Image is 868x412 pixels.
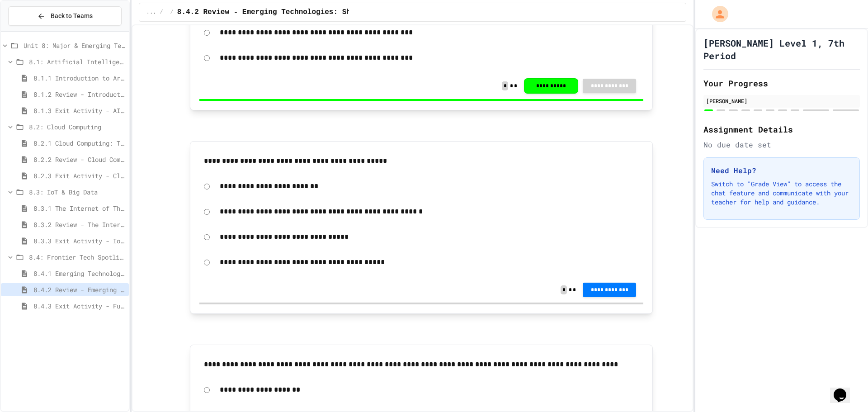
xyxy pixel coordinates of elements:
span: 8.1.1 Introduction to Artificial Intelligence [33,73,125,83]
span: 8.2: Cloud Computing [29,122,125,132]
span: 8.3.2 Review - The Internet of Things and Big Data [33,220,125,229]
span: 8.3.1 The Internet of Things and Big Data: Our Connected Digital World [33,204,125,213]
span: / [170,9,174,16]
span: 8.1: Artificial Intelligence Basics [29,57,125,66]
span: 8.4.2 Review - Emerging Technologies: Shaping Our Digital Future [33,285,125,294]
span: 8.3: IoT & Big Data [29,187,125,197]
span: Unit 8: Major & Emerging Technologies [24,41,125,50]
span: 8.4: Frontier Tech Spotlight [29,252,125,262]
span: / [160,9,163,16]
button: Back to Teams [8,6,122,26]
span: 8.2.1 Cloud Computing: Transforming the Digital World [33,138,125,148]
span: 8.4.2 Review - Emerging Technologies: Shaping Our Digital Future [177,7,455,18]
h1: [PERSON_NAME] Level 1, 7th Period [703,37,860,62]
p: Switch to "Grade View" to access the chat feature and communicate with your teacher for help and ... [711,180,852,207]
div: [PERSON_NAME] [706,97,857,105]
span: 8.1.3 Exit Activity - AI Detective [33,106,125,115]
span: 8.3.3 Exit Activity - IoT Data Detective Challenge [33,236,125,246]
span: 8.4.1 Emerging Technologies: Shaping Our Digital Future [33,269,125,278]
span: 8.1.2 Review - Introduction to Artificial Intelligence [33,90,125,99]
span: Back to Teams [51,11,93,21]
span: 8.2.2 Review - Cloud Computing [33,155,125,164]
div: My Account [703,4,731,24]
span: 8.2.3 Exit Activity - Cloud Service Detective [33,171,125,180]
div: No due date set [703,139,860,150]
iframe: chat widget [830,376,859,403]
h2: Assignment Details [703,123,860,136]
span: 8.4.3 Exit Activity - Future Tech Challenge [33,301,125,311]
h3: Need Help? [711,165,852,176]
h2: Your Progress [703,77,860,90]
span: ... [146,9,156,16]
